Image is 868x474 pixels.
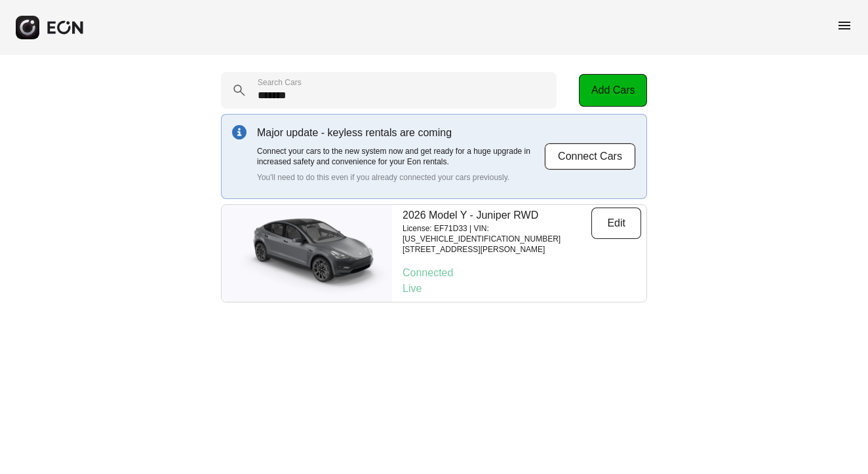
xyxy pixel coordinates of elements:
p: Connect your cars to the new system now and get ready for a huge upgrade in increased safety and ... [257,146,544,167]
span: menu [837,18,852,33]
p: 2026 Model Y - Juniper RWD [403,208,591,223]
p: Live [403,281,641,297]
button: Connect Cars [544,143,636,170]
p: [STREET_ADDRESS][PERSON_NAME] [403,244,591,255]
p: Major update - keyless rentals are coming [257,125,544,141]
button: Edit [591,208,641,239]
p: Connected [403,265,641,281]
p: You'll need to do this even if you already connected your cars previously. [257,172,544,183]
label: Search Cars [258,77,302,88]
img: car [222,211,392,296]
p: License: EF71D33 | VIN: [US_VEHICLE_IDENTIFICATION_NUMBER] [403,223,591,244]
img: info [232,125,247,139]
button: Add Cars [579,74,647,107]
